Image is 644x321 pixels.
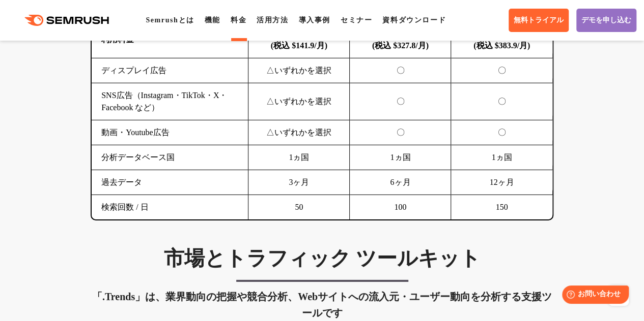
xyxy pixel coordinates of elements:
td: △いずれかを選択 [248,58,350,83]
td: 〇 [350,120,451,145]
td: 〇 [350,83,451,120]
h3: 市場とトラフィック ツールキット [91,246,553,271]
a: 活用方法 [257,16,288,24]
a: 料金 [231,16,246,24]
td: 6ヶ月 [350,170,451,195]
td: 12ヶ月 [451,170,552,195]
span: 無料トライアル [514,16,564,25]
td: 〇 [350,58,451,83]
a: 導入事例 [298,16,330,24]
a: 無料トライアル [509,9,569,32]
iframe: Help widget launcher [553,281,633,310]
td: 1ヵ国 [451,145,552,170]
td: 〇 [451,83,552,120]
td: SNS広告（Instagram・TikTok・X・Facebook など） [92,83,248,120]
a: 資料ダウンロード [382,16,446,24]
td: △いずれかを選択 [248,120,350,145]
td: 分析データベース国 [92,145,248,170]
td: △いずれかを選択 [248,83,350,120]
td: 〇 [451,120,552,145]
a: セミナー [341,16,372,24]
span: デモを申し込む [581,16,631,25]
td: 150 [451,195,552,220]
a: 機能 [205,16,220,24]
td: 検索回数 / 日 [92,195,248,220]
td: 〇 [451,58,552,83]
td: 動画・Youtube広告 [92,120,248,145]
td: 1ヵ国 [248,145,350,170]
td: 50 [248,195,350,220]
td: ディスプレイ広告 [92,58,248,83]
td: 1ヵ国 [350,145,451,170]
td: 過去データ [92,170,248,195]
td: 100 [350,195,451,220]
a: Semrushとは [146,16,194,24]
div: 「.Trends」は、業界動向の把握や競合分析、Webサイトへの流入元・ユーザー動向を分析する支援ツールです [91,288,553,321]
a: デモを申し込む [576,9,636,32]
td: 3ヶ月 [248,170,350,195]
